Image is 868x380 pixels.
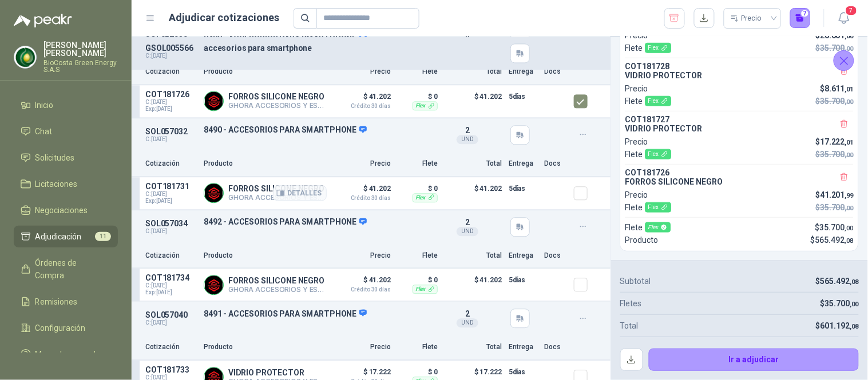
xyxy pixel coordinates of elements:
[825,84,854,93] span: 8.611
[816,319,859,332] p: $
[625,82,648,95] p: Precio
[465,126,470,135] span: 2
[273,185,327,201] button: Detalles
[845,192,854,199] span: ,99
[145,66,197,77] p: Cotización
[620,319,639,332] p: Total
[398,342,438,353] p: Flete
[228,184,327,193] p: FORROS SILICONE NEGRO
[625,42,672,54] p: Flete
[544,158,567,169] p: Docs
[445,250,502,261] p: Total
[821,82,854,95] p: $
[398,90,438,103] p: $ 0
[334,250,391,261] p: Precio
[169,10,280,26] h1: Adjudicar cotizaciones
[625,124,854,133] p: VIDRIO PROTECTOR
[625,62,854,71] p: COT181728
[43,41,118,57] p: [PERSON_NAME] [PERSON_NAME]
[834,50,854,71] button: Cerrar
[816,189,854,201] p: $
[145,319,197,326] p: C: [DATE]
[228,92,327,101] p: FORROS SILICONE NEGRO
[816,201,854,214] p: $
[625,234,659,246] p: Producto
[845,237,854,245] span: ,08
[14,46,36,68] img: Company Logo
[445,90,502,113] p: $ 41.202
[625,189,648,201] p: Precio
[825,299,859,308] span: 35.700
[645,96,672,106] div: Flex
[413,193,438,202] div: Flex
[845,33,854,40] span: ,00
[834,8,854,29] button: 7
[544,342,567,353] p: Docs
[145,136,197,143] p: C: [DATE]
[145,310,197,319] p: SOL057040
[821,321,859,330] span: 601.192
[816,148,854,161] p: $
[14,147,118,169] a: Solicitudes
[145,273,197,282] p: COT181734
[645,149,672,159] div: Flex
[509,158,537,169] p: Entrega
[625,115,854,124] p: COT181727
[228,285,327,294] p: GHORA ACCESORIOS Y ESTUCHES
[815,235,854,245] span: 565.492
[850,278,859,286] span: ,08
[334,342,391,353] p: Precio
[334,103,391,109] span: Crédito 30 días
[145,289,197,296] span: Exp: [DATE]
[398,365,438,379] p: $ 0
[509,273,537,287] p: 5 días
[509,250,537,261] p: Entrega
[145,365,197,374] p: COT181733
[334,195,391,201] span: Crédito 30 días
[228,193,327,202] p: GHORA ACCESORIOS Y ESTUCHES
[820,223,854,232] span: 35.700
[43,59,118,73] p: BioCosta Green Energy S.A.S
[845,86,854,93] span: ,01
[457,318,478,327] div: UND
[145,250,197,261] p: Cotización
[544,66,567,77] p: Docs
[145,106,197,113] span: Exp: [DATE]
[625,148,672,161] p: Flete
[445,342,502,353] p: Total
[145,158,197,169] p: Cotización
[821,150,854,159] span: 35.700
[35,230,82,243] span: Adjudicación
[204,217,432,227] p: 8492 - ACCESORIOS PARA SMARTPHONE
[204,43,432,53] p: accesorios para smartphone
[465,218,470,227] span: 2
[509,182,537,195] p: 5 días
[850,323,859,330] span: ,08
[625,168,854,177] p: COT181726
[649,349,859,371] button: Ir a adjudicar
[14,291,118,313] a: Remisiones
[14,94,118,116] a: Inicio
[35,125,53,138] span: Chat
[413,101,438,110] div: Flex
[228,368,327,377] p: VIDRIO PROTECTOR
[645,43,672,53] div: Flex
[228,101,327,110] p: GHORA ACCESORIOS Y ESTUCHES
[821,137,854,146] span: 17.222
[145,228,197,235] p: C: [DATE]
[204,250,327,261] p: Producto
[731,10,764,27] div: Precio
[625,221,671,234] p: Flete
[145,198,197,205] span: Exp: [DATE]
[845,98,854,106] span: ,00
[95,232,111,241] span: 11
[850,301,859,308] span: ,00
[845,205,854,212] span: ,00
[620,297,642,310] p: Fletes
[845,5,858,16] span: 7
[790,8,811,29] button: 7
[816,42,854,54] p: $
[14,121,118,142] a: Chat
[625,177,854,186] p: FORROS SILICONE NEGRO
[145,90,197,99] p: COT181726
